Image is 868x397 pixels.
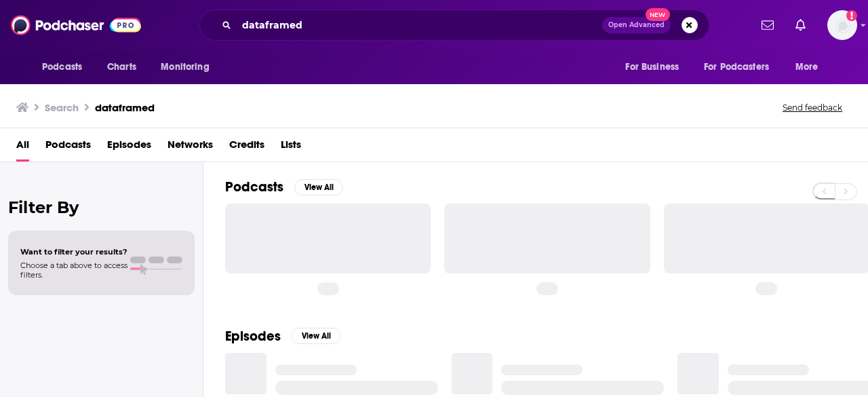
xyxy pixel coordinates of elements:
svg: Add a profile image [846,10,857,21]
a: Show notifications dropdown [790,14,811,37]
button: View All [292,328,340,344]
button: Open AdvancedNew [602,17,671,33]
a: Show notifications dropdown [756,14,779,37]
span: More [795,58,818,77]
button: open menu [616,54,696,80]
img: User Profile [827,10,857,40]
span: New [646,8,670,21]
h3: dataframed [95,101,155,114]
h2: Filter By [8,197,195,217]
span: For Podcasters [704,58,769,77]
h3: Search [45,101,79,114]
a: Lists [281,134,301,162]
button: open menu [33,54,100,80]
a: EpisodesView All [225,328,340,345]
a: Credits [229,134,264,162]
span: Charts [107,58,136,77]
a: PodcastsView All [225,178,343,195]
a: Podcasts [45,134,91,162]
button: Show profile menu [827,10,857,40]
span: Logged in as megcassidy [827,10,857,40]
span: Monitoring [161,58,209,77]
span: Podcasts [42,58,82,77]
button: Send feedback [778,102,846,113]
div: Search podcasts, credits, & more... [199,10,709,41]
button: open menu [786,54,835,80]
span: For Business [625,58,679,77]
input: Search podcasts, credits, & more... [237,14,602,36]
h2: Podcasts [225,178,283,195]
span: Want to filter your results? [20,247,127,257]
a: Charts [98,54,144,80]
a: Networks [167,134,213,162]
a: All [16,134,29,162]
img: Podchaser - Follow, Share and Rate Podcasts [11,12,141,38]
button: open menu [695,54,789,80]
button: View All [294,179,343,195]
h2: Episodes [225,328,281,345]
a: Episodes [107,134,151,162]
span: Choose a tab above to access filters. [20,261,127,280]
span: Open Advanced [608,22,665,29]
button: open menu [151,54,226,80]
